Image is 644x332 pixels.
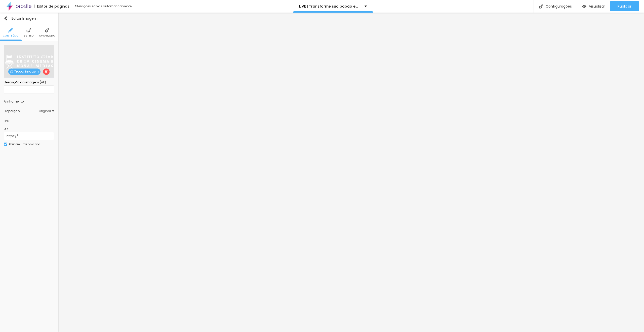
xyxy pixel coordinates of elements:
[26,28,31,32] img: Icone
[618,4,631,8] span: Publicar
[4,118,10,124] div: Link
[4,16,37,20] div: Editar Imagem
[39,110,54,113] span: Original
[42,100,46,103] img: paragraph-center-align.svg
[4,143,7,146] img: Icone
[34,5,69,8] div: Editor de páginas
[4,80,54,85] div: Descrição da imagem (Alt)
[10,70,13,73] img: Icone
[35,100,38,103] img: paragraph-left-align.svg
[4,115,54,124] div: Link
[50,100,53,103] img: paragraph-right-align.svg
[8,69,41,75] span: Trocar imagem
[4,100,34,103] div: Alinhamento
[8,28,13,32] img: Icone
[582,4,586,9] img: view-1.svg
[4,127,54,131] div: URL
[4,110,39,113] div: Proporção
[299,5,361,8] p: LIVE | Transforme sua paixão em lucro
[9,143,40,146] div: Abrir em uma nova aba
[45,28,49,32] img: Icone
[539,4,543,9] img: Icone
[589,4,605,8] span: Visualizar
[610,1,639,11] button: Publicar
[577,1,610,11] button: Visualizar
[74,5,132,8] div: Alterações salvas automaticamente
[45,70,48,73] img: Icone
[24,35,34,37] span: Estilo
[4,16,8,20] img: Icone
[3,35,19,37] span: Conteúdo
[39,35,55,37] span: Avançado
[58,13,644,332] iframe: Editor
